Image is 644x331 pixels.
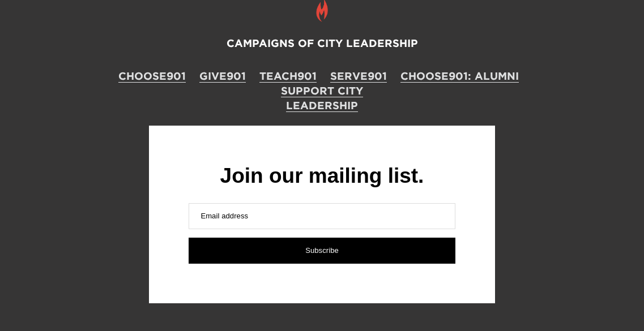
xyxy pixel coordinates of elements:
[199,68,246,83] a: GIVE901
[400,68,519,83] a: CHOOSE901: ALUMNI
[201,212,217,220] span: Emai
[217,212,248,220] span: l address
[189,165,455,186] div: Join our mailing list.
[248,83,396,113] a: Support City Leadership
[305,246,339,255] span: Subscribe
[330,68,387,83] a: SERVE901
[189,238,455,264] button: Subscribe
[25,36,618,50] h4: CAMPAIGNS OF CITY LEADERSHIP
[118,68,186,83] a: CHOOSE901
[259,68,317,83] a: TEACH901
